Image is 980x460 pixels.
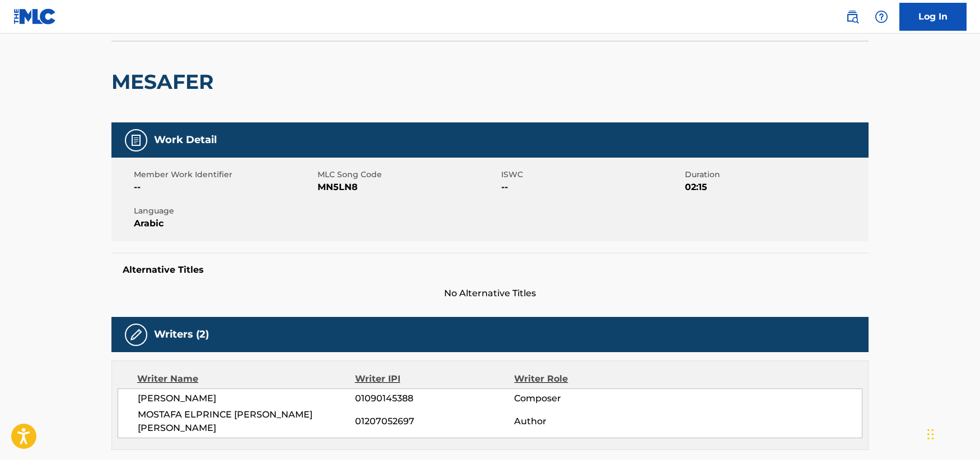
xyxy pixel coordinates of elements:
span: MOSTAFA ELPRINCE [PERSON_NAME] [PERSON_NAME] [138,408,355,435]
span: -- [501,181,682,194]
span: No Alternative Titles [111,287,869,300]
div: Writer Role [514,372,659,386]
span: ISWC [501,169,682,181]
span: [PERSON_NAME] [138,392,355,405]
span: Author [514,415,659,428]
a: Public Search [841,6,864,28]
img: help [875,10,888,23]
span: MN5LN8 [318,181,498,194]
div: Drag [927,418,934,451]
span: Arabic [134,217,315,230]
span: 01207052697 [355,415,514,428]
span: Composer [514,392,659,405]
img: search [846,10,859,23]
div: Help [870,6,893,28]
span: Duration [685,169,866,181]
div: Writer Name [137,372,355,386]
span: MLC Song Code [318,169,498,181]
span: 01090145388 [355,392,514,405]
h5: Alternative Titles [123,264,857,276]
h5: Writers (2) [154,328,209,341]
a: Log In [899,3,967,31]
img: Work Detail [129,134,143,147]
span: 02:15 [685,181,866,194]
img: MLC Logo [13,8,57,25]
h2: MESAFER [111,69,219,94]
span: -- [134,181,315,194]
h5: Work Detail [154,134,217,146]
img: Writers [129,328,143,342]
div: Writer IPI [355,372,515,386]
span: Member Work Identifier [134,169,315,181]
iframe: Chat Widget [924,406,980,460]
span: Language [134,205,315,217]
